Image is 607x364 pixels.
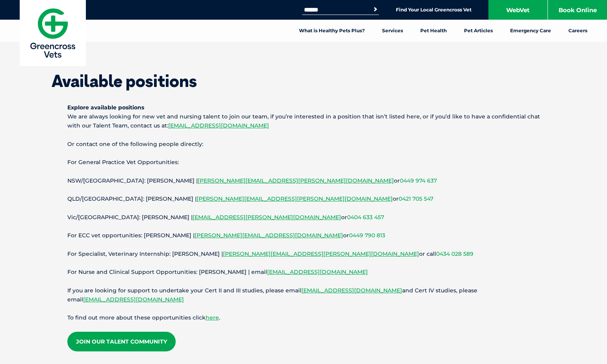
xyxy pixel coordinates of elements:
[455,20,501,42] a: Pet Articles
[67,176,540,185] p: NSW/[GEOGRAPHIC_DATA]: [PERSON_NAME] | or
[67,231,540,240] p: For ECC vet opportunities: [PERSON_NAME] | or
[67,332,176,351] a: Join our Talent Community
[67,286,540,304] p: If you are looking for support to undertake your Cert II and III studies, please email and Cert I...
[412,20,455,42] a: Pet Health
[560,20,596,42] a: Careers
[67,103,540,131] p: We are always looking for new vet and nursing talent to join our team, if you’re interested in a ...
[223,250,419,257] a: [PERSON_NAME][EMAIL_ADDRESS][PERSON_NAME][DOMAIN_NAME]
[52,73,556,89] h1: Available positions
[67,268,540,277] p: For Nurse and Clinical Support Opportunities: [PERSON_NAME] | email
[67,213,540,222] p: Vic/[GEOGRAPHIC_DATA]: [PERSON_NAME] | or
[396,7,471,13] a: Find Your Local Greencross Vet
[206,314,219,321] a: here
[67,249,540,259] p: For Specialist, Veterinary Internship: [PERSON_NAME] | or call
[67,140,540,149] p: Or contact one of the following people directly:
[436,250,473,257] a: 0434 028 589
[301,287,402,294] a: [EMAIL_ADDRESS][DOMAIN_NAME]
[168,122,269,129] a: [EMAIL_ADDRESS][DOMAIN_NAME]
[267,268,368,275] a: [EMAIL_ADDRESS][DOMAIN_NAME]
[67,104,144,111] strong: Explore available positions
[83,296,184,303] a: [EMAIL_ADDRESS][DOMAIN_NAME]
[193,214,341,221] a: [EMAIL_ADDRESS][PERSON_NAME][DOMAIN_NAME]
[400,177,437,184] a: 0449 974 637
[195,232,343,239] a: [PERSON_NAME][EMAIL_ADDRESS][DOMAIN_NAME]
[67,194,540,203] p: QLD/[GEOGRAPHIC_DATA]: [PERSON_NAME] | or
[67,158,540,167] p: For General Practice Vet Opportunities:
[501,20,560,42] a: Emergency Care
[290,20,373,42] a: What is Healthy Pets Plus?
[67,313,540,322] p: To find out more about these opportunities click .
[373,20,412,42] a: Services
[371,6,379,13] button: Search
[347,214,384,221] a: 0404 633 457
[197,195,393,202] a: [PERSON_NAME][EMAIL_ADDRESS][PERSON_NAME][DOMAIN_NAME]
[198,177,394,184] a: [PERSON_NAME][EMAIL_ADDRESS][PERSON_NAME][DOMAIN_NAME]
[349,232,385,239] a: 0449 790 813
[399,195,433,202] a: 0421 705 547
